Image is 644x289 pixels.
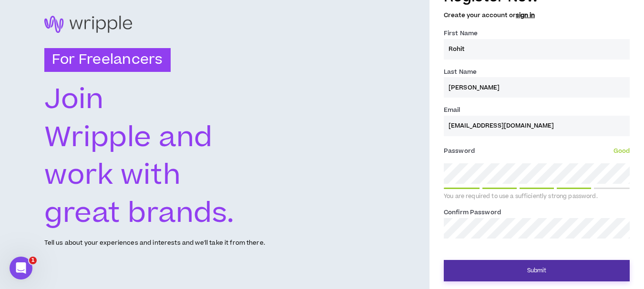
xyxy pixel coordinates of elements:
h5: Create your account or [444,12,630,19]
span: Password [444,147,475,155]
label: First Name [444,26,478,41]
iframe: Intercom live chat [10,257,32,279]
text: work with [44,156,182,195]
button: Submit [444,260,630,281]
input: Enter Email [444,116,630,136]
input: Last name [444,77,630,98]
a: sign in [516,11,535,20]
p: Tell us about your experiences and interests and we'll take it from there. [44,239,265,248]
label: Confirm Password [444,205,501,220]
label: Email [444,102,460,118]
div: You are required to use a sufficiently strong password. [444,193,630,200]
span: Good [613,147,630,155]
input: First name [444,39,630,60]
text: great brands. [44,194,235,233]
label: Last Name [444,64,477,80]
h3: For Freelancers [44,48,171,72]
text: Join [44,80,103,120]
span: 1 [29,257,37,264]
text: Wripple and [44,118,213,158]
